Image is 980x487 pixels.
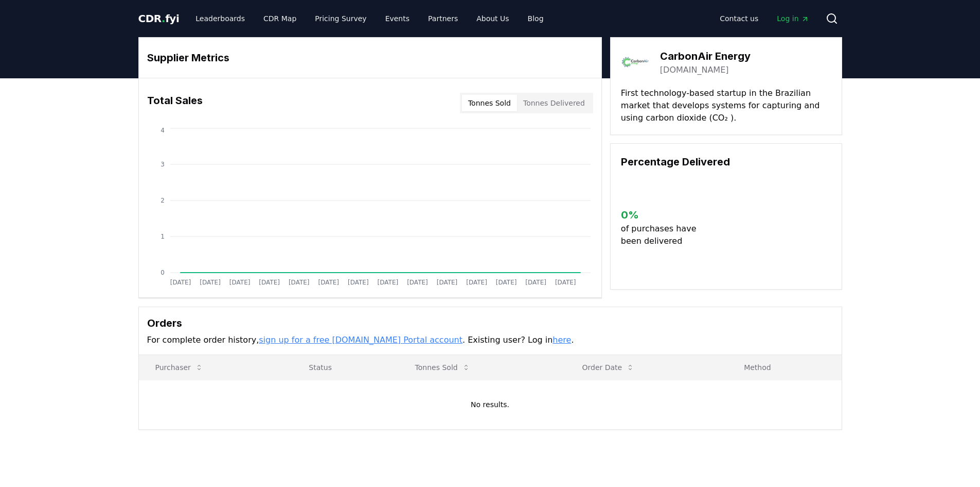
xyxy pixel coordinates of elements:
a: Contact us [711,9,767,28]
img: CarbonAir Energy-logo [621,48,650,77]
tspan: [DATE] [259,279,280,286]
tspan: [DATE] [555,279,576,286]
tspan: [DATE] [170,279,191,286]
tspan: [DATE] [318,279,339,286]
button: Purchaser [147,357,211,378]
p: For complete order history, . Existing user? Log in . [147,334,833,346]
button: Tonnes Sold [407,357,478,378]
a: Partners [420,9,466,28]
tspan: 1 [161,233,165,240]
h3: Supplier Metrics [147,50,593,65]
a: Pricing Survey [307,9,375,28]
a: Leaderboards [187,9,253,28]
p: of purchases have been delivered [621,223,705,247]
a: About Us [468,9,517,28]
tspan: [DATE] [495,279,516,286]
td: No results. [139,380,842,429]
tspan: [DATE] [436,279,457,286]
nav: Main [711,9,817,28]
h3: Orders [147,315,833,331]
a: Events [377,9,418,28]
tspan: [DATE] [525,279,546,286]
h3: Percentage Delivered [621,154,831,170]
h3: 0 % [621,207,705,223]
a: [DOMAIN_NAME] [660,64,729,76]
tspan: [DATE] [229,279,250,286]
tspan: [DATE] [288,279,309,286]
p: First technology-based startup in the Brazilian market that develops systems for capturing and us... [621,87,831,124]
a: CDR.fyi [138,11,180,26]
tspan: 2 [161,197,165,204]
button: Order Date [574,357,643,378]
p: Status [300,362,390,373]
a: here [553,335,571,345]
a: sign up for a free [DOMAIN_NAME] Portal account [259,335,462,345]
tspan: [DATE] [407,279,428,286]
span: CDR fyi [138,12,180,25]
h3: Total Sales [147,93,203,113]
tspan: [DATE] [200,279,221,286]
a: CDR Map [255,9,305,28]
tspan: [DATE] [377,279,398,286]
p: Method [736,362,833,373]
span: Log in [777,13,809,24]
tspan: 4 [161,127,165,134]
tspan: [DATE] [466,279,487,286]
h3: CarbonAir Energy [660,48,751,64]
span: . [162,12,165,25]
a: Log in [769,9,817,28]
tspan: 0 [161,269,165,276]
a: Blog [520,9,552,28]
tspan: 3 [161,161,165,168]
tspan: [DATE] [348,279,369,286]
button: Tonnes Sold [462,95,517,111]
nav: Main [187,9,551,28]
button: Tonnes Delivered [517,95,591,111]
